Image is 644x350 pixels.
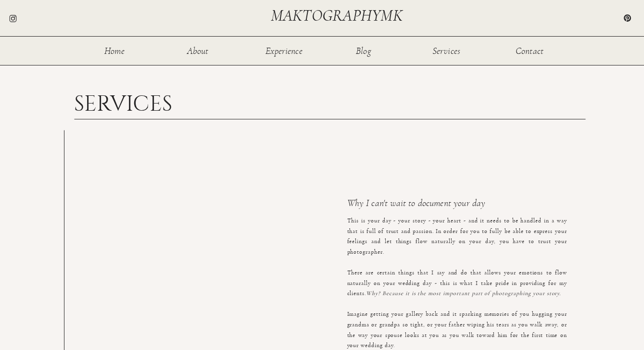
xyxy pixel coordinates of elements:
[366,290,561,296] i: Why? Because it is the most important part of photographing your story.
[99,46,130,54] a: Home
[74,93,185,111] h1: SERVICES
[514,46,545,54] a: Contact
[265,46,303,54] a: Experience
[347,198,557,211] h3: Why I can't wait to document your day
[348,46,379,54] a: Blog
[347,216,567,345] p: This is your day - your story - your heart - and it needs to be handled in a way that is full of ...
[271,8,406,24] a: maktographymk
[431,46,462,54] a: Services
[182,46,214,54] a: About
